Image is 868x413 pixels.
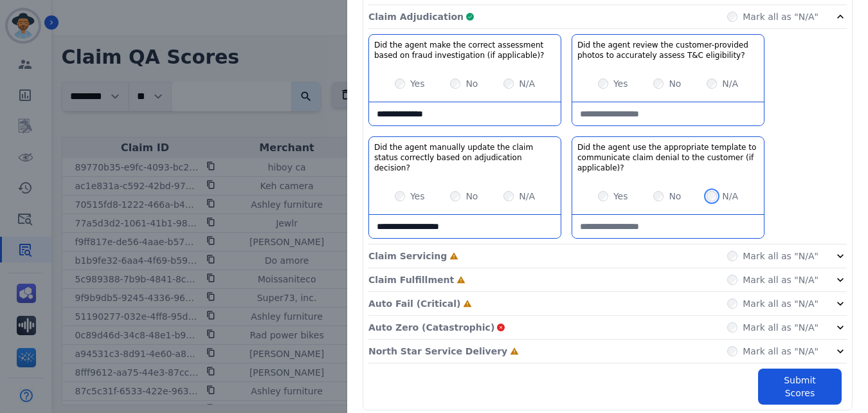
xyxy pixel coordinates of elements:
[613,190,628,203] label: Yes
[466,190,478,203] label: No
[368,345,507,358] p: North Star Service Delivery
[669,190,681,203] label: No
[410,190,425,203] label: Yes
[577,142,759,173] h3: Did the agent use the appropriate template to communicate claim denial to the customer (if applic...
[577,40,759,60] h3: Did the agent review the customer-provided photos to accurately assess T&C eligibility?
[368,10,464,23] p: Claim Adjudication
[613,77,628,90] label: Yes
[743,297,818,310] label: Mark all as "N/A"
[743,345,818,358] label: Mark all as "N/A"
[758,369,842,405] button: Submit Scores
[743,250,818,262] label: Mark all as "N/A"
[466,77,478,90] label: No
[374,40,556,60] h3: Did the agent make the correct assessment based on fraud investigation (if applicable)?
[368,273,454,286] p: Claim Fulfillment
[722,77,738,90] label: N/A
[669,77,681,90] label: No
[368,250,447,262] p: Claim Servicing
[519,77,535,90] label: N/A
[743,10,818,23] label: Mark all as "N/A"
[722,190,738,203] label: N/A
[743,273,818,286] label: Mark all as "N/A"
[368,297,460,310] p: Auto Fail (Critical)
[374,142,556,173] h3: Did the agent manually update the claim status correctly based on adjudication decision?
[368,321,494,334] p: Auto Zero (Catastrophic)
[743,321,818,334] label: Mark all as "N/A"
[410,77,425,90] label: Yes
[519,190,535,203] label: N/A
